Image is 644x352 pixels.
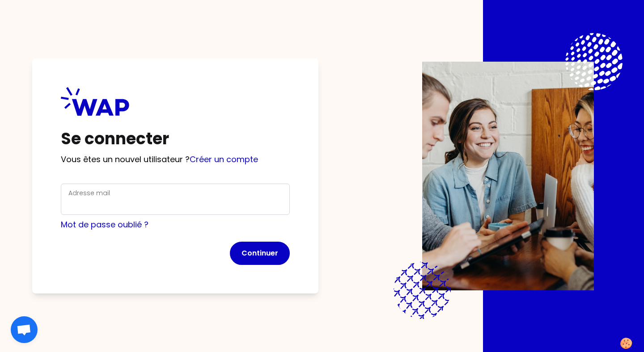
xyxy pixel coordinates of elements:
[61,153,290,166] p: Vous êtes un nouvel utilisateur ?
[61,130,290,148] h1: Se connecter
[230,242,290,265] button: Continuer
[11,316,38,343] div: Open chat
[422,62,594,290] img: Description
[61,219,148,230] a: Mot de passe oublié ?
[190,154,258,165] a: Créer un compte
[68,189,110,197] label: Adresse mail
